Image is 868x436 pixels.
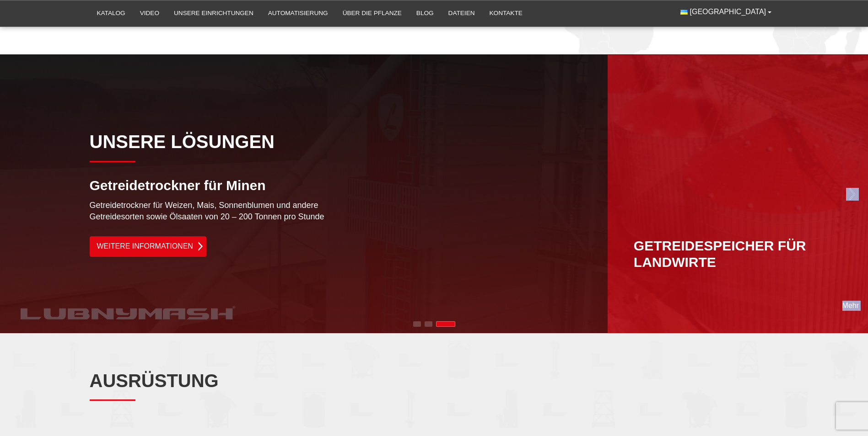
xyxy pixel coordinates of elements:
[90,131,355,162] div: Unsere Lösungen
[90,200,355,223] p: Getreidetrockner für Weizen, Mais, Sonnenblumen und andere Getreidesorten sowie Ölsaaten von 20 –...
[261,3,335,23] a: Automatisierung
[842,302,859,309] span: Mehr
[21,306,235,319] img: Lybnymash-Logo
[90,370,779,401] h2: Ausrüstung
[482,3,530,23] a: Kontakte
[196,242,205,251] img: Pfeil-Symbol
[90,178,266,193] span: Getreidetrockner für Minen
[425,321,432,327] span: Go to slide 2
[846,188,859,201] img: Nächster
[680,10,688,15] img: Ukrainisch
[90,236,206,257] a: Weitere Informationen
[608,55,868,334] div: Nächste Folie
[335,3,409,23] a: Über die Pflanze
[436,321,455,327] span: Go to slide 3
[90,3,133,23] a: Katalog
[409,3,441,23] a: Blog
[413,321,421,327] span: Go to slide 1
[167,3,261,23] a: Unsere Einrichtungen
[97,241,193,251] font: Weitere Informationen
[133,3,167,23] a: Video
[441,3,482,23] a: Dateien
[690,7,766,17] span: [GEOGRAPHIC_DATA]
[634,238,806,270] span: Getreidespeicher für Landwirte
[673,3,779,21] button: [GEOGRAPHIC_DATA]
